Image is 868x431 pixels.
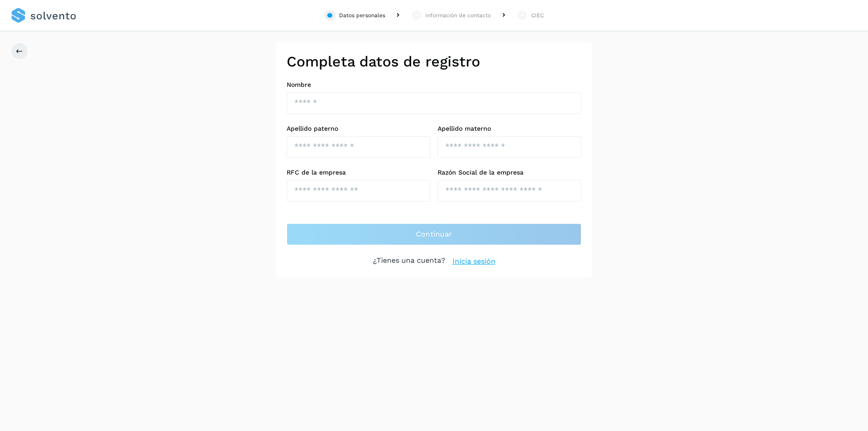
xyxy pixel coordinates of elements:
div: CIEC [531,11,544,19]
a: Inicia sesión [453,256,495,267]
label: Nombre [287,81,581,89]
label: Razón Social de la empresa [438,169,581,176]
div: Información de contacto [425,11,491,19]
label: Apellido materno [438,125,581,133]
div: Datos personales [339,11,385,19]
label: Apellido paterno [287,125,430,133]
span: Continuar [416,229,453,239]
label: RFC de la empresa [287,169,430,176]
h2: Completa datos de registro [287,53,581,70]
p: ¿Tienes una cuenta? [373,256,445,267]
button: Continuar [287,223,581,245]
